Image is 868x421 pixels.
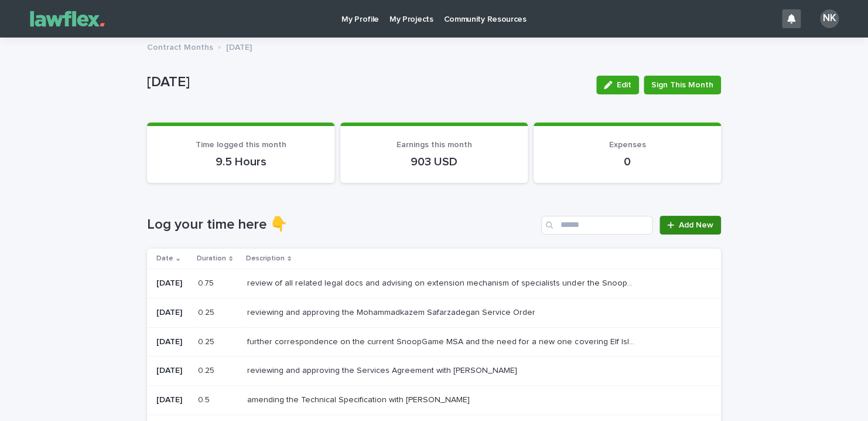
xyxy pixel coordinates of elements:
p: further correspondence on the current SnoopGame MSA and the need for a new one covering Elf Islan... [247,335,640,347]
tr: [DATE]0.250.25 reviewing and approving the Mohammadkazem Safarzadegan Service Orderreviewing and ... [147,298,721,327]
tr: [DATE]0.50.5 amending the Technical Specification with [PERSON_NAME]amending the Technical Specif... [147,386,721,415]
p: 903 USD [354,155,514,169]
a: Add New [659,216,721,235]
tr: [DATE]0.250.25 reviewing and approving the Services Agreement with [PERSON_NAME]reviewing and app... [147,357,721,386]
p: [DATE] [156,308,189,318]
p: amending the Technical Specification with [PERSON_NAME] [247,393,472,405]
span: Expenses [609,141,646,149]
button: Edit [596,76,639,94]
tr: [DATE]0.750.75 review of all related legal docs and advising on extension mechanism of specialist... [147,269,721,298]
p: 0 [548,155,707,169]
p: Date [156,252,173,265]
span: Earnings this month [397,141,472,149]
h1: Log your time here 👇 [147,216,536,233]
p: Duration [197,252,226,265]
p: 0.25 [198,335,217,347]
p: reviewing and approving the Services Agreement with [PERSON_NAME] [247,364,520,376]
span: Edit [617,81,631,89]
p: [DATE] [156,337,189,347]
p: [DATE] [156,279,189,288]
p: 0.25 [198,364,217,376]
p: reviewing and approving the Mohammadkazem Safarzadegan Service Order [247,305,538,318]
p: 0.5 [198,393,212,405]
p: 9.5 Hours [161,155,320,169]
img: Gnvw4qrBSHOAfo8VMhG6 [23,7,111,30]
button: Sign This Month [644,76,721,94]
p: [DATE] [147,74,587,91]
tr: [DATE]0.250.25 further correspondence on the current SnoopGame MSA and the need for a new one cov... [147,327,721,357]
p: 0.25 [198,305,217,318]
p: [DATE] [156,395,189,405]
p: [DATE] [226,40,252,53]
p: Description [246,252,285,265]
input: Search [541,216,652,235]
p: [DATE] [156,366,189,376]
p: Contract Months [147,40,213,53]
span: Add New [679,221,713,229]
p: 0.75 [198,276,216,288]
p: review of all related legal docs and advising on extension mechanism of specialists under the Sno... [247,276,640,288]
div: NK [820,9,839,28]
span: Time logged this month [196,141,286,149]
span: Sign This Month [651,79,713,91]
